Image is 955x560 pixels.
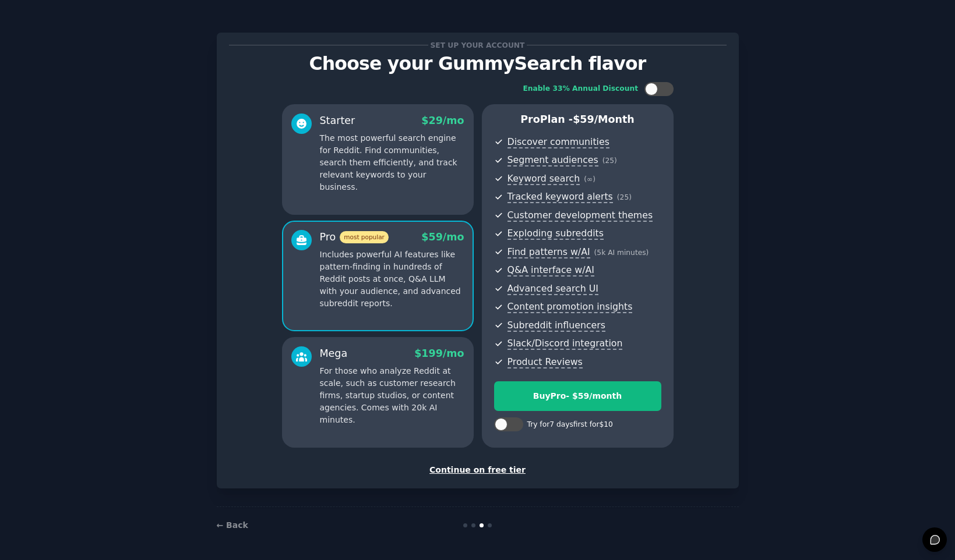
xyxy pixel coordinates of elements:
[428,39,527,51] span: Set up your account
[508,210,653,222] span: Customer development themes
[594,249,649,257] span: ( 5k AI minutes )
[320,230,389,244] div: Pro
[495,390,661,402] div: Buy Pro - $ 59 /month
[508,246,590,258] span: Find patterns w/AI
[508,283,598,295] span: Advanced search UI
[527,420,613,430] div: Try for 7 days first for $10
[217,520,248,530] a: ← Back
[508,320,605,332] span: Subreddit influencers
[414,348,464,359] span: $ 199 /mo
[494,112,661,127] p: Pro Plan -
[508,338,623,350] span: Slack/Discord integration
[421,231,464,243] span: $ 59 /mo
[340,231,389,243] span: most popular
[523,84,639,94] div: Enable 33% Annual Discount
[494,381,661,411] button: BuyPro- $59/month
[229,464,727,476] div: Continue on free tier
[508,154,598,166] span: Segment audiences
[508,191,613,203] span: Tracked keyword alerts
[508,228,604,240] span: Exploding subreddits
[508,356,583,368] span: Product Reviews
[602,157,617,165] span: ( 25 )
[508,301,633,313] span: Content promotion insights
[508,173,580,185] span: Keyword search
[573,114,635,125] span: $ 59 /month
[320,346,348,361] div: Mega
[508,136,609,148] span: Discover communities
[320,114,355,128] div: Starter
[320,365,464,426] p: For those who analyze Reddit at scale, such as customer research firms, startup studios, or conte...
[508,264,594,277] span: Q&A interface w/AI
[584,175,595,183] span: ( ∞ )
[421,115,464,126] span: $ 29 /mo
[617,193,632,201] span: ( 25 )
[320,132,464,193] p: The most powerful search engine for Reddit. Find communities, search them efficiently, and track ...
[320,249,464,310] p: Includes powerful AI features like pattern-finding in hundreds of Reddit posts at once, Q&A LLM w...
[229,54,727,74] p: Choose your GummySearch flavor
